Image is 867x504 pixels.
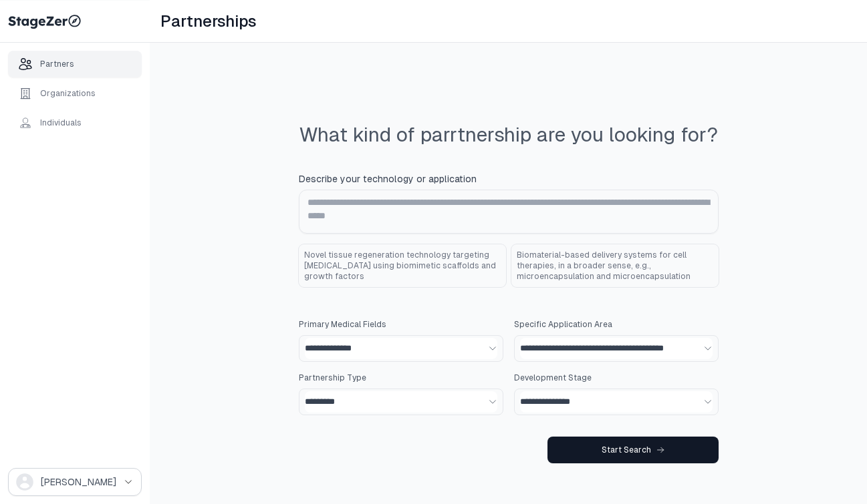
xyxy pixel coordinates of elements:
[299,319,386,330] span: Primary Medical Fields
[299,372,366,383] span: Partnership Type
[8,80,142,107] a: Organizations
[299,172,477,186] span: Describe your technology or application
[40,59,74,69] div: Partners
[40,117,82,128] div: Individuals
[40,88,96,99] div: Organizations
[547,437,719,463] button: Start Search
[160,11,256,32] h1: Partnerships
[602,445,664,455] div: Start Search
[511,244,719,287] button: Biomaterial-based delivery systems for cell therapies, in a broader sense, e.g., microencapsulati...
[514,319,612,330] span: Specific Application Area
[299,123,718,147] div: What kind of parrtnership are you looking for?
[8,51,142,77] a: Partners
[41,475,116,489] span: [PERSON_NAME]
[514,372,592,383] span: Development Stage
[8,109,142,136] a: Individuals
[299,244,506,287] button: Novel tissue regeneration technology targeting [MEDICAL_DATA] using biomimetic scaffolds and grow...
[8,468,142,496] button: drop down button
